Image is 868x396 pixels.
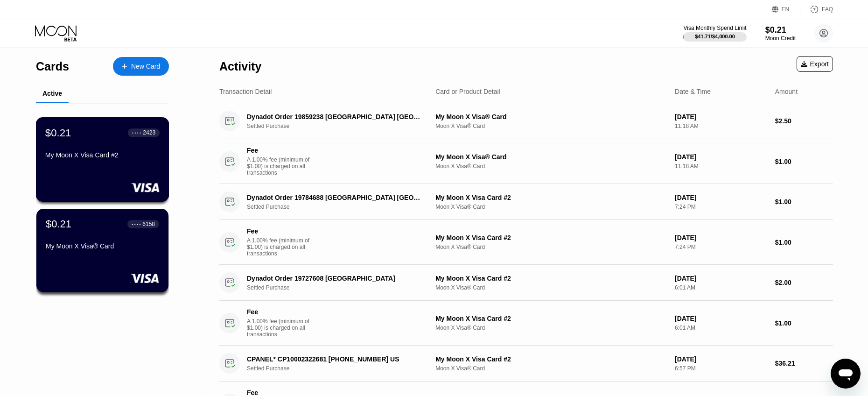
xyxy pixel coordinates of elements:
div: $0.21 [45,127,71,139]
div: A 1.00% fee (minimum of $1.00) is charged on all transactions [247,237,317,257]
div: My Moon X Visa Card #2 [435,234,667,241]
div: $1.00 [775,239,833,246]
div: EN [782,6,790,13]
div: Visa Monthly Spend Limit [683,25,746,31]
div: Export [797,56,833,72]
div: Dynadot Order 19727608 [GEOGRAPHIC_DATA]Settled PurchaseMy Moon X Visa Card #2Moon X Visa® Card[D... [219,265,833,301]
div: FeeA 1.00% fee (minimum of $1.00) is charged on all transactionsMy Moon X Visa Card #2Moon X Visa... [219,220,833,265]
div: 6:57 PM [675,365,768,372]
div: $0.21● ● ● ●2423My Moon X Visa Card #2 [36,118,168,201]
div: My Moon X Visa Card #2 [435,315,667,322]
div: Active [42,90,62,97]
div: Dynadot Order 19859238 [GEOGRAPHIC_DATA] [GEOGRAPHIC_DATA]Settled PurchaseMy Moon X Visa® CardMoo... [219,103,833,139]
div: Dynadot Order 19727608 [GEOGRAPHIC_DATA] [247,275,421,282]
div: Fee [247,147,312,154]
div: Card or Product Detail [435,88,500,95]
div: 6:01 AM [675,325,768,331]
div: My Moon X Visa Card #2 [435,194,667,201]
div: Settled Purchase [247,284,434,291]
div: Fee [247,308,312,316]
div: Settled Purchase [247,204,434,210]
div: [DATE] [675,315,768,322]
div: Dynadot Order 19784688 [GEOGRAPHIC_DATA] [GEOGRAPHIC_DATA] [247,194,421,201]
div: [DATE] [675,194,768,201]
div: $1.00 [775,319,833,327]
div: Cards [36,60,69,73]
div: [DATE] [675,153,768,161]
div: ● ● ● ● [132,223,141,226]
div: My Moon X Visa Card #2 [45,151,160,159]
div: 6:01 AM [675,284,768,291]
div: [DATE] [675,234,768,241]
div: $0.21● ● ● ●6158My Moon X Visa® Card [36,209,168,292]
div: FAQ [800,5,833,14]
div: $0.21 [46,218,71,230]
div: CPANEL* CP10002322681 [PHONE_NUMBER] USSettled PurchaseMy Moon X Visa Card #2Moon X Visa® Card[DA... [219,346,833,382]
div: $0.21 [765,25,796,35]
div: New Card [113,57,169,76]
div: $1.00 [775,158,833,165]
div: Settled Purchase [247,365,434,372]
div: My Moon X Visa® Card [435,113,667,120]
div: EN [772,5,800,14]
div: My Moon X Visa Card #2 [435,275,667,282]
div: Dynadot Order 19859238 [GEOGRAPHIC_DATA] [GEOGRAPHIC_DATA] [247,113,421,120]
div: $1.00 [775,198,833,205]
div: Moon X Visa® Card [435,244,667,250]
div: Moon Credit [765,35,796,42]
div: Moon X Visa® Card [435,325,667,331]
div: Visa Monthly Spend Limit$41.71/$4,000.00 [683,25,746,42]
div: Transaction Detail [219,88,272,95]
div: $2.50 [775,117,833,125]
div: 6158 [142,221,155,227]
iframe: Button to launch messaging window [831,359,861,389]
div: CPANEL* CP10002322681 [PHONE_NUMBER] US [247,355,421,363]
div: My Moon X Visa® Card [435,153,667,161]
div: 7:24 PM [675,244,768,250]
div: Date & Time [675,88,711,95]
div: Moon X Visa® Card [435,365,667,372]
div: Settled Purchase [247,123,434,129]
div: FeeA 1.00% fee (minimum of $1.00) is charged on all transactionsMy Moon X Visa Card #2Moon X Visa... [219,301,833,346]
div: [DATE] [675,355,768,363]
div: [DATE] [675,113,768,120]
div: My Moon X Visa Card #2 [435,355,667,363]
div: My Moon X Visa® Card [46,242,159,250]
div: 2423 [143,129,155,136]
div: [DATE] [675,275,768,282]
div: $2.00 [775,279,833,286]
div: Dynadot Order 19784688 [GEOGRAPHIC_DATA] [GEOGRAPHIC_DATA]Settled PurchaseMy Moon X Visa Card #2M... [219,184,833,220]
div: 11:18 AM [675,163,768,170]
div: $0.21Moon Credit [765,25,796,42]
div: 7:24 PM [675,204,768,210]
div: Moon X Visa® Card [435,163,667,170]
div: Moon X Visa® Card [435,284,667,291]
div: Export [801,60,829,68]
div: Moon X Visa® Card [435,204,667,210]
div: New Card [131,63,160,71]
div: FAQ [822,6,833,13]
div: Fee [247,227,312,235]
div: $41.71 / $4,000.00 [695,34,735,39]
div: Activity [219,60,261,73]
div: $36.21 [775,360,833,367]
div: ● ● ● ● [132,131,141,134]
div: Moon X Visa® Card [435,123,667,129]
div: A 1.00% fee (minimum of $1.00) is charged on all transactions [247,156,317,176]
div: A 1.00% fee (minimum of $1.00) is charged on all transactions [247,318,317,338]
div: Amount [775,88,798,95]
div: 11:18 AM [675,123,768,129]
div: FeeA 1.00% fee (minimum of $1.00) is charged on all transactionsMy Moon X Visa® CardMoon X Visa® ... [219,139,833,184]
